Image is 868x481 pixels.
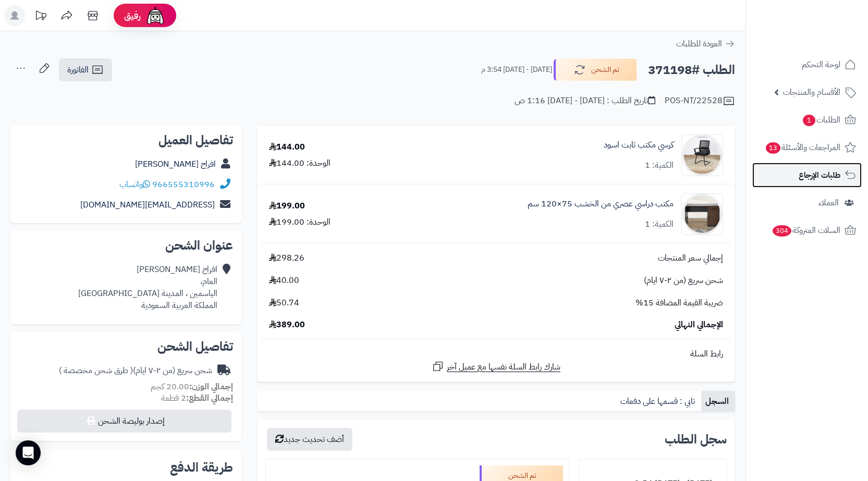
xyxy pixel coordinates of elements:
[19,340,233,353] h2: تفاصيل الشحن
[269,319,305,331] span: 389.00
[267,428,352,451] button: أضف تحديث جديد
[752,52,862,77] a: لوحة التحكم
[701,391,735,412] a: السجل
[645,159,674,171] div: الكمية: 1
[803,115,815,126] span: 1
[752,163,862,188] a: طلبات الإرجاع
[752,107,862,132] a: الطلبات1
[151,380,233,393] small: 20.00 كجم
[119,178,150,191] a: واتساب
[19,239,233,252] h2: عنوان الشحن
[752,190,862,215] a: العملاء
[616,391,701,412] a: تابي : قسمها على دفعات
[682,193,723,235] img: 1751106397-1-90x90.jpg
[189,380,233,393] strong: إجمالي الوزن:
[665,95,735,107] div: POS-NT/22528
[752,135,862,160] a: المراجعات والأسئلة13
[152,178,215,191] a: 966555310996
[799,168,840,182] span: طلبات الإرجاع
[135,158,216,170] a: افراح [PERSON_NAME]
[658,252,723,264] span: إجمالي سعر المنتجات
[752,218,862,243] a: السلات المتروكة304
[648,59,735,81] h2: الطلب #371198
[59,58,112,81] a: الفاتورة
[269,252,304,264] span: 298.26
[772,223,840,238] span: السلات المتروكة
[802,113,840,127] span: الطلبات
[802,57,840,72] span: لوحة التحكم
[59,364,133,377] span: ( طرق شحن مخصصة )
[644,275,723,287] span: شحن سريع (من ٢-٧ ايام)
[432,360,560,373] a: شارك رابط السلة نفسها مع عميل آخر
[78,264,217,311] div: افراح [PERSON_NAME] العام، الياسمين ، المدينة [GEOGRAPHIC_DATA] المملكة العربية السعودية
[269,157,331,169] div: الوحدة: 144.00
[170,461,233,474] h2: طريقة الدفع
[261,348,731,360] div: رابط السلة
[676,38,722,50] span: العودة للطلبات
[481,65,552,75] small: [DATE] - [DATE] 3:54 م
[124,9,141,22] span: رفيق
[797,28,858,50] img: logo-2.png
[59,365,212,377] div: شحن سريع (من ٢-٧ ايام)
[447,361,560,373] span: شارك رابط السلة نفسها مع عميل آخر
[783,85,840,100] span: الأقسام والمنتجات
[766,142,780,154] span: 13
[676,38,735,50] a: العودة للطلبات
[765,140,840,155] span: المراجعات والأسئلة
[28,5,54,29] a: تحديثات المنصة
[773,225,791,237] span: 304
[554,59,637,81] button: تم الشحن
[269,297,299,309] span: 50.74
[67,64,89,76] span: الفاتورة
[645,218,674,230] div: الكمية: 1
[675,319,723,331] span: الإجمالي النهائي
[16,440,41,465] div: Open Intercom Messenger
[682,134,723,176] img: 1746973940-2-90x90.jpg
[269,275,299,287] span: 40.00
[528,198,674,210] a: مكتب دراسي عصري من الخشب 75×120 سم
[80,199,215,211] a: [EMAIL_ADDRESS][DOMAIN_NAME]
[269,216,331,228] div: الوحدة: 199.00
[818,195,839,210] span: العملاء
[515,95,655,107] div: تاريخ الطلب : [DATE] - [DATE] 1:16 ص
[665,433,727,446] h3: سجل الطلب
[269,200,305,212] div: 199.00
[604,139,674,151] a: كرسي مكتب ثابت اسود
[269,141,305,153] div: 144.00
[186,392,233,404] strong: إجمالي القطع:
[19,134,233,146] h2: تفاصيل العميل
[17,410,231,433] button: إصدار بوليصة الشحن
[635,297,723,309] span: ضريبة القيمة المضافة 15%
[161,392,233,404] small: 2 قطعة
[145,5,166,26] img: ai-face.png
